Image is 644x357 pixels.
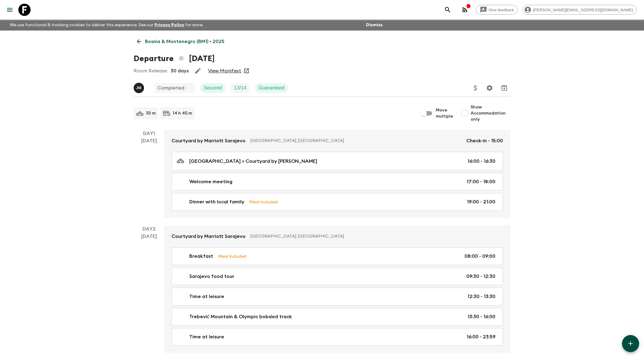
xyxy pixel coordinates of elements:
[4,4,16,16] button: menu
[218,253,246,260] p: Meal Included
[468,313,495,320] p: 13:30 - 16:00
[466,273,495,280] p: 09:30 - 12:30
[467,198,495,206] p: 19:00 - 21:00
[141,137,157,218] div: [DATE]
[171,67,189,75] p: 30 days
[189,333,224,341] p: Time at leisure
[200,83,226,93] div: Secured
[164,130,510,152] a: Courtyard by Marriott Sarajevo[GEOGRAPHIC_DATA], [GEOGRAPHIC_DATA]Check-in - 15:00
[485,8,517,12] span: Give feedback
[145,38,224,45] p: Bosnia & Montenegro (BM1) • 2025
[172,152,503,170] a: [GEOGRAPHIC_DATA] > Courtyard by [PERSON_NAME]16:00 - 16:30
[134,35,228,48] a: Bosnia & Montenegro (BM1) • 2025
[468,293,495,300] p: 12:30 - 13:30
[189,293,224,300] p: Time at leisure
[442,4,454,16] button: search adventures
[172,173,503,191] a: Welcome meeting17:00 - 18:00
[134,130,164,137] p: Day 1
[469,82,482,94] button: Update Price, Early Bird Discount and Costs
[134,225,164,233] p: Day 2
[464,253,495,260] p: 08:00 - 09:00
[173,110,192,116] p: 14 h 45 m
[189,273,234,280] p: Sarajevo food tour
[189,253,213,260] p: Breakfast
[467,178,495,185] p: 17:00 - 18:00
[523,5,637,15] div: [PERSON_NAME][EMAIL_ADDRESS][DOMAIN_NAME]
[471,104,510,122] span: Show Accommodation only
[468,158,495,165] p: 16:00 - 16:30
[7,20,206,31] p: We use functional & tracking cookies to deliver this experience. See our for more.
[259,84,285,92] p: Guaranteed
[530,8,636,12] span: [PERSON_NAME][EMAIL_ADDRESS][DOMAIN_NAME]
[234,84,246,92] p: 13 / 14
[250,138,461,144] p: [GEOGRAPHIC_DATA], [GEOGRAPHIC_DATA]
[189,178,232,185] p: Welcome meeting
[467,333,495,341] p: 16:00 - 23:59
[189,158,317,165] p: [GEOGRAPHIC_DATA] > Courtyard by [PERSON_NAME]
[189,198,244,206] p: Dinner with local family
[204,84,222,92] p: Secured
[141,233,157,353] div: [DATE]
[172,328,503,346] a: Time at leisure16:00 - 23:59
[172,268,503,285] a: Sarajevo food tour09:30 - 12:30
[498,82,510,94] button: Archive (Completed, Cancelled or Unsynced Departures only)
[134,85,145,89] span: Janko Milovanović
[231,83,250,93] div: Trip Fill
[436,107,453,119] span: Move multiple
[164,225,510,247] a: Courtyard by Marriott Sarajevo[GEOGRAPHIC_DATA], [GEOGRAPHIC_DATA]
[172,137,246,144] p: Courtyard by Marriott Sarajevo
[146,110,156,116] p: 30 m
[134,67,168,75] p: Room Release:
[172,193,503,211] a: Dinner with local familyMeal Included19:00 - 21:00
[208,68,241,74] a: View Manifest
[154,23,184,27] a: Privacy Policy
[172,233,246,240] p: Courtyard by Marriott Sarajevo
[249,199,278,205] p: Meal Included
[172,288,503,305] a: Time at leisure12:30 - 13:30
[483,82,496,94] button: Settings
[476,5,518,15] a: Give feedback
[172,247,503,265] a: BreakfastMeal Included08:00 - 09:00
[189,313,292,320] p: Trebević Mountain & Olympic bobsled track
[365,21,384,29] button: Dismiss
[172,308,503,326] a: Trebević Mountain & Olympic bobsled track13:30 - 16:00
[134,53,215,65] h1: Departure [DATE]
[250,233,498,239] p: [GEOGRAPHIC_DATA], [GEOGRAPHIC_DATA]
[157,84,184,92] p: Completed
[466,137,503,144] p: Check-in - 15:00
